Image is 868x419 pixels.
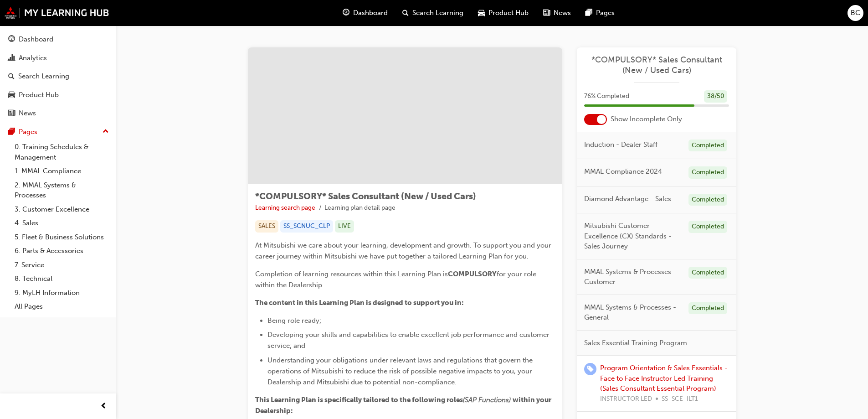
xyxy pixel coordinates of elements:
a: 9. MyLH Information [11,286,113,300]
span: pages-icon [586,7,592,19]
span: pages-icon [8,128,15,136]
span: guage-icon [343,7,349,19]
span: Being role ready; [267,316,321,325]
span: search-icon [402,7,409,19]
a: Dashboard [4,31,113,48]
div: Completed [688,140,727,152]
div: Analytics [19,53,47,63]
span: car-icon [478,7,485,19]
span: within your Dealership: [255,396,553,415]
a: Analytics [4,50,113,67]
a: 0. Training Schedules & Management [11,140,113,164]
span: Search Learning [412,8,463,18]
span: MMAL Systems & Processes - General [584,302,681,323]
div: Dashboard [19,34,53,45]
div: Pages [19,127,37,137]
a: news-iconNews [536,4,578,22]
span: guage-icon [8,36,15,44]
span: MMAL Compliance 2024 [584,166,662,177]
a: 8. Technical [11,272,113,286]
a: Product Hub [4,87,113,103]
span: Understanding your obligations under relevant laws and regulations that govern the operations of ... [267,356,534,386]
span: for your role within the Dealership. [255,270,538,289]
a: car-iconProduct Hub [471,4,536,22]
div: SS_SCNUC_CLP [280,220,333,233]
li: Learning plan detail page [324,203,395,213]
div: 38 / 50 [704,90,727,103]
span: This Learning Plan is specifically tailored to the following roles [255,396,463,404]
a: 6. Parts & Accessories [11,244,113,258]
button: Pages [4,124,113,140]
span: learningRecordVerb_ENROLL-icon [584,363,596,375]
span: MMAL Systems & Processes - Customer [584,267,681,287]
img: mmal [5,7,109,19]
a: News [4,105,113,122]
span: Show Incomplete Only [611,114,682,124]
button: BC [847,5,863,21]
div: LIVE [335,220,354,233]
span: The content in this Learning Plan is designed to support you in: [255,299,464,307]
span: Pages [596,8,615,18]
span: Mitsubishi Customer Excellence (CX) Standards - Sales Journey [584,221,681,252]
span: News [554,8,571,18]
span: news-icon [543,7,550,19]
span: COMPULSORY [448,270,497,278]
a: search-iconSearch Learning [395,4,471,22]
div: Search Learning [18,71,69,82]
span: At Mitsubishi we care about your learning, development and growth. To support you and your career... [255,241,553,260]
a: 7. Service [11,258,113,272]
span: prev-icon [100,401,107,412]
div: Completed [688,302,727,315]
button: DashboardAnalyticsSearch LearningProduct HubNews [4,29,113,124]
a: 3. Customer Excellence [11,202,113,217]
div: SALES [255,220,278,233]
a: 2. MMAL Systems & Processes [11,178,113,202]
a: Program Orientation & Sales Essentials - Face to Face Instructor Led Training (Sales Consultant E... [600,364,728,393]
a: guage-iconDashboard [335,4,395,22]
div: Product Hub [19,90,59,100]
span: news-icon [8,109,15,118]
a: 4. Sales [11,216,113,230]
span: Product Hub [488,8,529,18]
a: *COMPULSORY* Sales Consultant (New / Used Cars) [584,55,729,75]
span: chart-icon [8,54,15,62]
span: Diamond Advantage - Sales [584,194,671,204]
span: up-icon [103,126,109,138]
span: Sales Essential Training Program [584,338,687,348]
span: search-icon [8,72,15,81]
span: 76 % Completed [584,91,629,102]
span: car-icon [8,91,15,99]
span: Completion of learning resources within this Learning Plan is [255,270,448,278]
a: Search Learning [4,68,113,85]
a: pages-iconPages [578,4,622,22]
span: Developing your skills and capabilities to enable excellent job performance and customer service;... [267,331,551,350]
span: BC [851,8,860,18]
span: *COMPULSORY* Sales Consultant (New / Used Cars) [255,191,476,202]
span: SS_SCE_ILT1 [662,394,698,404]
a: 1. MMAL Compliance [11,164,113,178]
div: Completed [688,166,727,179]
span: Induction - Dealer Staff [584,140,657,150]
a: Learning search page [255,204,315,212]
div: Completed [688,267,727,279]
span: Dashboard [353,8,388,18]
div: Completed [688,221,727,233]
span: INSTRUCTOR LED [600,394,652,404]
div: News [19,108,36,119]
span: (SAP Functions) [463,396,511,404]
div: Completed [688,194,727,206]
a: 5. Fleet & Business Solutions [11,230,113,244]
a: All Pages [11,300,113,314]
